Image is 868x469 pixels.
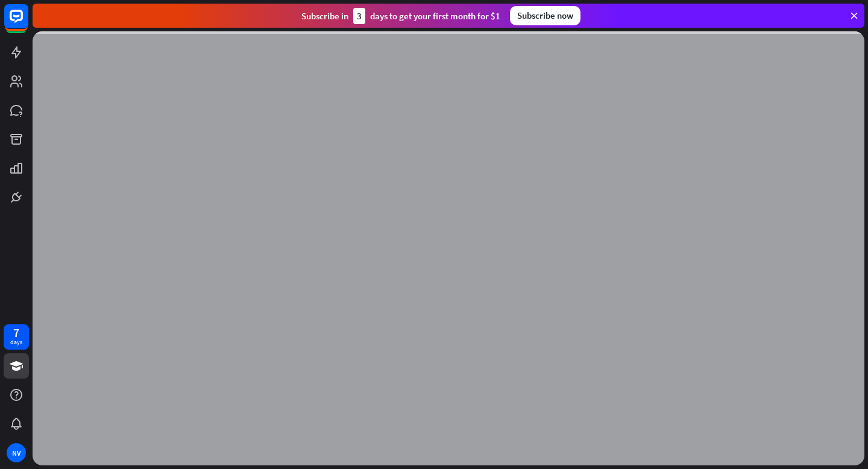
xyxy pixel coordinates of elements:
[4,324,29,350] a: 7 days
[510,6,580,25] div: Subscribe now
[13,327,19,338] div: 7
[10,338,22,347] div: days
[301,8,500,24] div: Subscribe in days to get your first month for $1
[7,443,26,462] div: NV
[353,8,365,24] div: 3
